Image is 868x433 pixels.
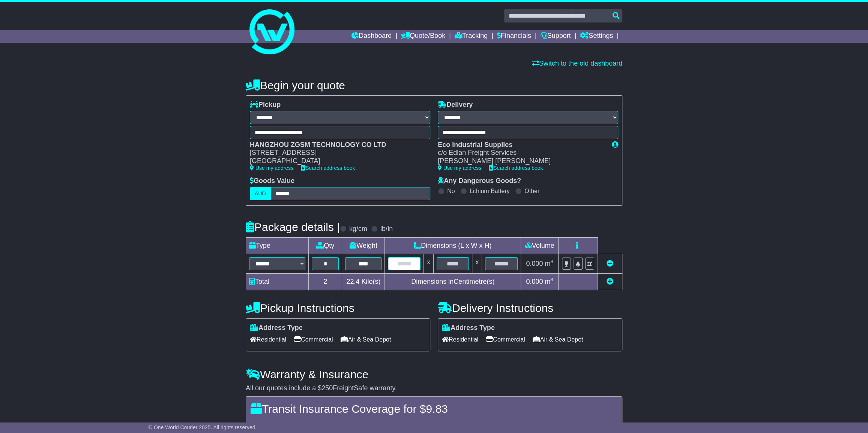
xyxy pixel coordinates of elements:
label: AUD [250,187,271,200]
td: Dimensions in Centimetre(s) [385,273,521,290]
a: Use my address [438,165,481,171]
span: 0.000 [526,260,543,267]
td: Total [246,273,309,290]
a: Dashboard [351,30,392,43]
a: Search address book [301,165,355,171]
label: Pickup [250,101,281,109]
sup: 3 [550,277,553,282]
sup: 3 [550,259,553,264]
a: Settings [580,30,613,43]
h4: Begin your quote [246,79,622,91]
a: Use my address [250,165,293,171]
label: Goods Value [250,177,294,185]
a: Quote/Book [401,30,445,43]
span: Air & Sea Depot [341,334,391,345]
span: 9.83 [426,403,448,415]
div: Eco Industrial Supplies [438,141,604,149]
div: [PERSON_NAME] [PERSON_NAME] [438,157,604,165]
a: Switch to the old dashboard [532,60,622,67]
td: Dimensions (L x W x H) [385,237,521,254]
a: Financials [497,30,531,43]
label: Delivery [438,101,473,109]
td: Weight [342,237,385,254]
h4: Transit Insurance Coverage for $ [251,403,617,415]
h4: Package details | [246,221,340,233]
h4: Pickup Instructions [246,302,430,314]
a: Tracking [455,30,488,43]
a: Remove this item [607,260,613,267]
a: Search address book [489,165,543,171]
td: x [423,254,433,273]
span: 250 [321,384,333,392]
td: Qty [309,237,342,254]
span: Residential [442,334,478,345]
span: Residential [250,334,286,345]
h4: Delivery Instructions [438,302,622,314]
span: m [545,278,553,285]
label: kg/cm [349,225,367,233]
span: 22.4 [346,278,359,285]
a: Support [541,30,571,43]
label: Other [524,187,539,195]
label: Address Type [250,324,303,332]
td: 2 [309,273,342,290]
label: lb/in [380,225,393,233]
div: [STREET_ADDRESS] [250,149,423,157]
td: Kilo(s) [342,273,385,290]
span: Commercial [294,334,333,345]
span: m [545,260,553,267]
span: Air & Sea Depot [533,334,583,345]
label: Address Type [442,324,495,332]
label: Any Dangerous Goods? [438,177,521,185]
span: Commercial [486,334,525,345]
h4: Warranty & Insurance [246,368,622,381]
span: © One World Courier 2025. All rights reserved. [149,424,257,430]
div: All our quotes include a $ FreightSafe warranty. [246,384,622,393]
label: No [447,187,455,195]
td: x [472,254,482,273]
a: Add new item [607,278,613,285]
div: HANGZHOU ZGSM TECHNOLOGY CO LTD [250,141,423,149]
label: Lithium Battery [470,187,510,195]
td: Type [246,237,309,254]
div: c/o Edlan Freight Services [438,149,604,157]
td: Volume [521,237,558,254]
span: 0.000 [526,278,543,285]
div: [GEOGRAPHIC_DATA] [250,157,423,165]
